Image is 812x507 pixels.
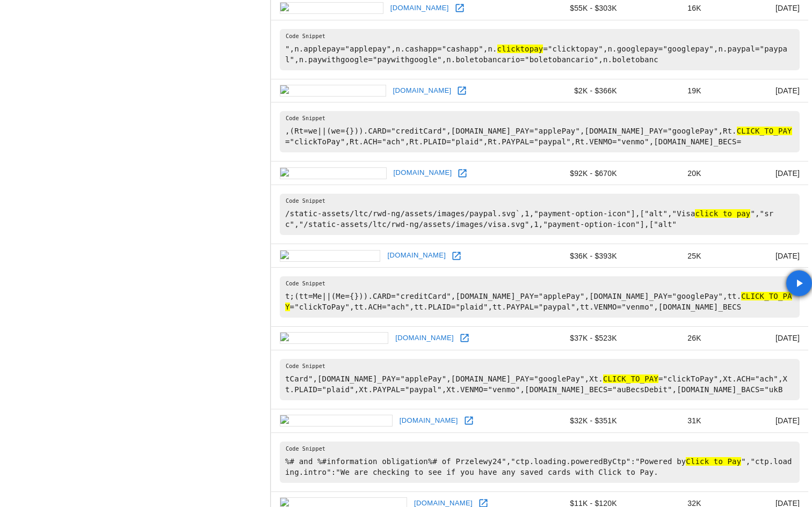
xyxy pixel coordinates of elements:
td: 20K [626,161,710,185]
img: launchgood.com icon [280,415,393,427]
hl: CLICK_TO_PAY [737,127,792,135]
hl: Click to Pay [686,457,741,466]
a: Open worldreader.org in new window [456,330,473,346]
td: [DATE] [710,79,808,102]
pre: %# and %#information obligation%# of Przelewy24","ctp.loading.poweredByCtp":"Powered by ","ctp.lo... [280,442,800,483]
hl: CLICK_TO_PAY [603,374,658,383]
a: [DOMAIN_NAME] [385,247,448,264]
a: [DOMAIN_NAME] [391,165,455,181]
hl: clicktopay [497,45,543,53]
pre: ",n.applepay="applepay",n.cashapp="cashapp",n. ="clicktopay",n.googlepay="googlepay",n.paypal="pa... [280,29,800,70]
hl: click to pay [695,209,750,218]
img: papajohns.com icon [280,167,387,179]
td: $37K - $523K [535,327,625,350]
td: [DATE] [710,409,808,432]
td: $36K - $393K [535,244,625,268]
td: 19K [626,79,710,102]
a: [DOMAIN_NAME] [390,83,454,99]
img: heartmath.org icon [280,250,380,262]
a: Open heartmath.org in new window [448,248,465,264]
pre: t;(tt=Me||(Me={})).CARD="creditCard",[DOMAIN_NAME]_PAY="applePay",[DOMAIN_NAME]_PAY="googlePay",t... [280,276,800,318]
td: $2K - $366K [535,79,625,102]
td: $32K - $351K [535,409,625,432]
img: proverbs31.org icon [280,85,386,97]
hl: CLICK_TO_PAY [285,292,792,311]
pre: ,(Rt=we||(we={})).CARD="creditCard",[DOMAIN_NAME]_PAY="applePay",[DOMAIN_NAME]_PAY="googlePay",Rt... [280,111,800,152]
pre: tCard",[DOMAIN_NAME]_PAY="applePay",[DOMAIN_NAME]_PAY="googlePay",Xt. ="clickToPay",Xt.ACH="ach",... [280,359,800,400]
td: 26K [626,327,710,350]
td: [DATE] [710,327,808,350]
a: [DOMAIN_NAME] [393,330,456,347]
a: Open proverbs31.org in new window [454,83,470,99]
td: [DATE] [710,244,808,268]
td: 31K [626,409,710,432]
img: hugoboss.com icon [280,2,383,14]
img: worldreader.org icon [280,332,388,344]
td: [DATE] [710,161,808,185]
a: Open launchgood.com in new window [461,413,477,429]
td: $92K - $670K [535,161,625,185]
td: 25K [626,244,710,268]
pre: /static-assets/ltc/rwd-ng/assets/images/paypal.svg`,1,"payment-option-icon"],["alt","Visa ","src"... [280,194,800,235]
a: Open papajohns.com in new window [454,165,470,181]
a: [DOMAIN_NAME] [397,413,461,429]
